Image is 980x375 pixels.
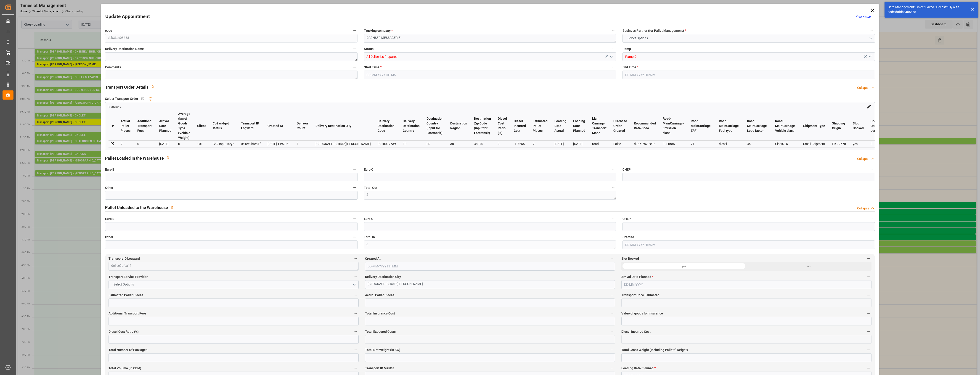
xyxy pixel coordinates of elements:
[109,329,139,334] span: Diesel Cost Ratio (%)
[622,217,631,221] span: CHEP
[663,141,684,147] div: EuEuro6
[866,256,871,261] button: Slot Booked
[622,47,631,51] span: Ramp
[352,234,358,240] button: Other
[156,111,175,141] th: Arrival Date Planned
[867,111,893,141] th: Specific Fuel Consumption per tkm
[746,262,871,271] div: no
[634,141,656,147] div: d0d61948ec3e
[109,256,140,261] span: Transport ID Logward
[622,235,634,240] span: Created
[622,65,638,70] span: End Time
[378,141,396,147] div: 0010007639
[719,141,740,147] div: diesel
[800,111,829,141] th: Shipment Type
[659,111,687,141] th: Road-MainCarriage-Emission class
[148,82,157,91] button: View description
[105,217,114,221] span: Euro B
[551,111,570,141] th: Loading Date Actual
[353,329,359,335] button: Diesel Cost Ratio (%)
[622,52,875,61] input: Type to search/select
[365,329,396,334] span: Total Expected Costs
[849,111,867,141] th: Slot Booked
[353,310,359,316] button: Additional Transport Fees
[105,65,121,70] span: Comments
[365,366,394,371] span: Transport ID Melitta
[609,274,615,280] button: Delivery Destination City
[609,310,615,316] button: Total Insurance Cost
[164,153,172,162] button: View description
[105,204,168,211] h2: Pallet Unloaded to the Warehouse
[866,329,871,335] button: Diesel Incurred Cost
[621,262,746,271] div: yes
[857,85,869,90] div: Collapse
[159,141,171,147] div: [DATE]
[109,275,148,279] span: Transport Service Provider
[610,166,616,172] button: Euro C
[621,275,653,279] span: Arrival Date Planned
[621,280,871,289] input: DD-MM-YYYY
[866,365,871,371] button: Loading Date Planned *
[630,111,659,141] th: Recommended Rate Code
[109,104,121,108] a: transport
[622,28,686,33] span: Business Partner (for Pallet Management)
[857,206,869,211] div: Collapse
[238,111,264,141] th: Transport ID Logward
[609,329,615,335] button: Total Expected Costs
[866,53,873,60] button: open menu
[109,280,358,289] button: open menu
[866,347,871,353] button: Total Gross Weight (Including Pallets' Weight)
[589,111,610,141] th: Main Carriage Transport Mode
[121,141,130,147] div: 2
[109,311,146,316] span: Additional Transport Fees
[268,141,290,147] div: [DATE] 11:50:21
[450,141,467,147] div: 38
[775,141,796,147] div: Class7_5
[610,234,616,240] button: Total In
[866,310,871,316] button: Value of goods for Insurance
[352,28,358,34] button: code
[352,216,358,222] button: Euro B
[365,256,381,261] span: Created At
[293,111,312,141] th: Delivery Count
[364,235,375,240] span: Total In
[105,185,113,190] span: Other
[494,111,510,141] th: Diesel Cost Ratio (%)
[610,216,616,222] button: Euro C
[105,167,114,172] span: Euro B
[514,141,526,147] div: -1.7255
[621,293,660,298] span: Transport Price Estimated
[691,141,712,147] div: 21
[364,71,616,79] input: DD-MM-YYYY HH:MM
[241,141,261,147] div: 0c1ee0bfca1f
[610,185,616,190] button: Total Out
[621,348,688,352] span: Total Gross Weight (Including Pallets' Weight)
[426,141,443,147] div: FR
[610,64,616,70] button: Start Time *
[315,141,371,147] div: [GEOGRAPHIC_DATA][PERSON_NAME]
[109,262,358,271] textarea: 0c1ee0bfca1f
[447,111,471,141] th: Destination Region
[621,329,651,334] span: Diesel Incurred Cost
[105,34,357,43] textarea: deb33cc08638
[609,256,615,261] button: Created At
[105,84,148,90] h2: Transport Order Details
[554,141,566,147] div: [DATE]
[570,111,589,141] th: Loading Date Planned
[609,292,615,298] button: Actual Pallet Places
[510,111,529,141] th: Diesel Incurred Cost
[365,348,400,352] span: Total Net Weight (in KG)
[857,156,869,161] div: Collapse
[747,141,768,147] div: 35
[871,141,890,147] div: 0
[621,311,663,316] span: Value of goods for Insurance
[137,141,152,147] div: 0
[687,111,715,141] th: Road-MainCarriage-ERF
[352,46,358,52] button: Delivery Destination Name
[592,141,607,147] div: road
[869,234,875,240] button: Created
[364,191,616,200] textarea: 2
[622,240,875,249] input: DD-MM-YYYY HH:MM
[610,111,630,141] th: Purchase Order Created
[471,111,494,141] th: Destination Zip Code (input for Ecotransit)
